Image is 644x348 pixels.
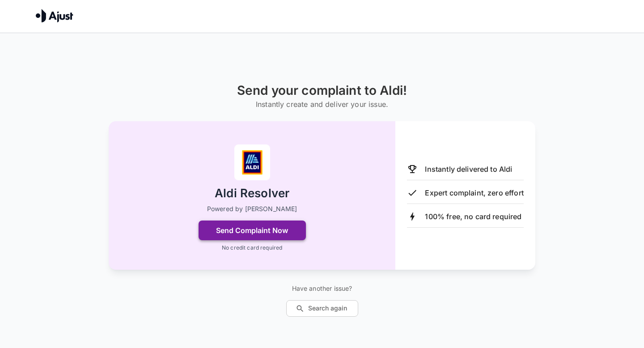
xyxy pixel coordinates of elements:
h1: Send your complaint to Aldi! [237,83,407,98]
p: Expert complaint, zero effort [425,187,523,198]
p: Instantly delivered to Aldi [425,164,512,174]
h6: Instantly create and deliver your issue. [237,98,407,110]
img: Aldi [234,144,270,180]
button: Send Complaint Now [199,221,306,240]
button: Search again [286,300,358,317]
p: No credit card required [222,244,282,252]
h2: Aldi Resolver [215,186,289,201]
p: Have another issue? [286,284,358,293]
img: Ajust [36,9,73,22]
p: Powered by [PERSON_NAME] [207,204,297,213]
p: 100% free, no card required [425,211,521,222]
